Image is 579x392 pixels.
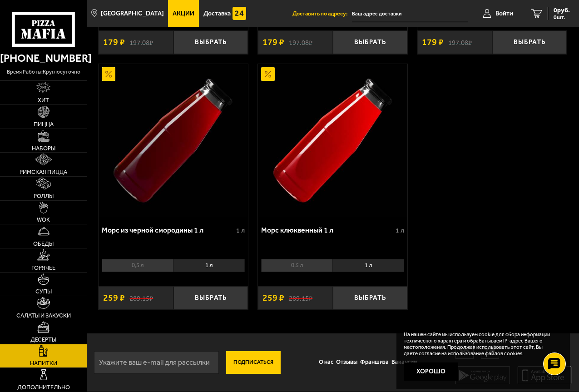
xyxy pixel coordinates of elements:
span: 1 л [396,227,404,234]
span: 259 ₽ [262,293,284,303]
s: 289.15 ₽ [289,294,312,302]
span: 179 ₽ [422,38,444,47]
span: Напитки [30,361,57,367]
span: 179 ₽ [103,38,125,47]
span: Войти [495,10,513,17]
span: [GEOGRAPHIC_DATA] [101,10,164,17]
a: АкционныйМорс из черной смородины 1 л [99,64,248,217]
s: 197.08 ₽ [289,38,312,46]
a: АкционныйМорс клюквенный 1 л [258,64,407,217]
span: Пицца [34,122,54,128]
a: О нас [317,353,335,372]
button: Выбрать [173,286,248,310]
span: Акции [173,10,194,17]
img: Акционный [261,67,275,81]
img: Морс клюквенный 1 л [258,64,407,217]
button: Подписаться [226,351,281,374]
span: Хит [38,98,49,104]
span: Горячее [31,265,55,271]
input: Ваш адрес доставки [352,5,468,22]
span: 1 л [236,227,245,234]
input: Укажите ваш e-mail для рассылки [94,351,219,374]
span: Доставка [203,10,231,17]
button: Выбрать [333,286,408,310]
span: Дополнительно [17,385,70,391]
span: 259 ₽ [103,293,125,303]
li: 1 л [173,259,245,272]
li: 1 л [332,259,404,272]
span: Роллы [34,194,54,199]
button: Хорошо [404,362,458,381]
span: Десерты [30,337,56,343]
a: Вакансии [390,353,418,372]
li: 0,5 л [102,259,173,272]
a: Франшиза [359,353,390,372]
div: Морс из черной смородины 1 л [102,226,234,234]
div: 0 [99,256,248,281]
div: Морс клюквенный 1 л [261,226,393,234]
p: На нашем сайте мы используем cookie для сбора информации технического характера и обрабатываем IP... [404,332,557,357]
span: Римская пицца [20,169,67,175]
a: Отзывы [335,353,359,372]
span: WOK [37,217,50,223]
span: Доставить по адресу: [292,11,352,17]
img: Акционный [102,67,115,81]
button: Выбрать [492,30,567,55]
div: 0 [258,256,407,281]
span: 0 шт. [554,15,570,20]
s: 197.08 ₽ [448,38,472,46]
button: Выбрать [333,30,408,55]
span: Обеды [33,241,54,247]
img: 15daf4d41897b9f0e9f617042186c801.svg [233,7,246,20]
button: Выбрать [173,30,248,55]
span: 0 руб. [554,7,570,14]
s: 289.15 ₽ [129,294,153,302]
li: 0,5 л [261,259,332,272]
span: Салаты и закуски [16,313,71,319]
span: 179 ₽ [262,38,284,47]
img: Морс из черной смородины 1 л [99,64,248,217]
span: Наборы [32,146,55,152]
s: 197.08 ₽ [129,38,153,46]
span: Супы [35,289,52,295]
